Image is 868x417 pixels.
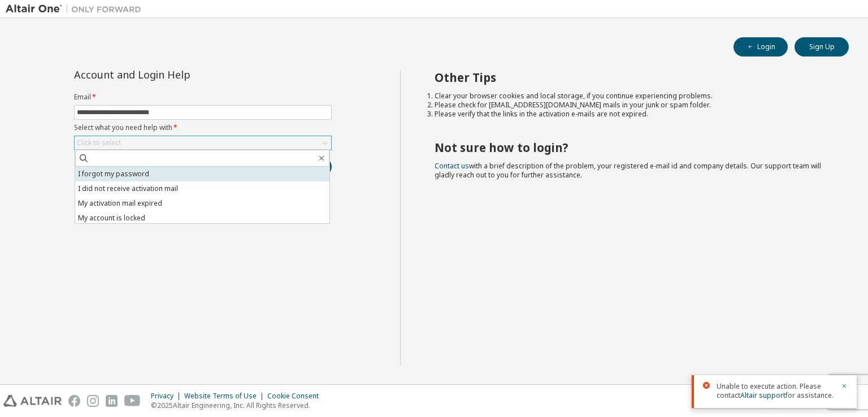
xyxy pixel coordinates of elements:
img: instagram.svg [87,395,99,407]
div: Click to select [75,136,331,150]
div: Cookie Consent [267,392,325,401]
div: Account and Login Help [74,70,280,79]
img: facebook.svg [68,395,80,407]
span: Unable to execute action. Please contact for assistance. [717,382,834,400]
img: altair_logo.svg [3,395,62,407]
span: with a brief description of the problem, your registered e-mail id and company details. Our suppo... [435,161,821,180]
button: Sign Up [795,37,849,57]
img: linkedin.svg [106,395,118,407]
div: Privacy [151,392,184,401]
h2: Other Tips [435,70,829,85]
a: Altair support [740,390,785,400]
button: Login [734,37,788,57]
label: Email [74,93,332,102]
p: © 2025 Altair Engineering, Inc. All Rights Reserved. [151,401,325,410]
li: Clear your browser cookies and local storage, if you continue experiencing problems. [435,92,829,101]
h2: Not sure how to login? [435,140,829,155]
img: youtube.svg [124,395,141,407]
li: Please check for [EMAIL_ADDRESS][DOMAIN_NAME] mails in your junk or spam folder. [435,101,829,110]
div: Click to select [77,138,121,147]
div: Website Terms of Use [184,392,267,401]
li: Please verify that the links in the activation e-mails are not expired. [435,110,829,119]
label: Select what you need help with [74,123,332,132]
a: Contact us [435,161,469,171]
img: Altair One [6,3,147,15]
li: I forgot my password [75,167,329,181]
